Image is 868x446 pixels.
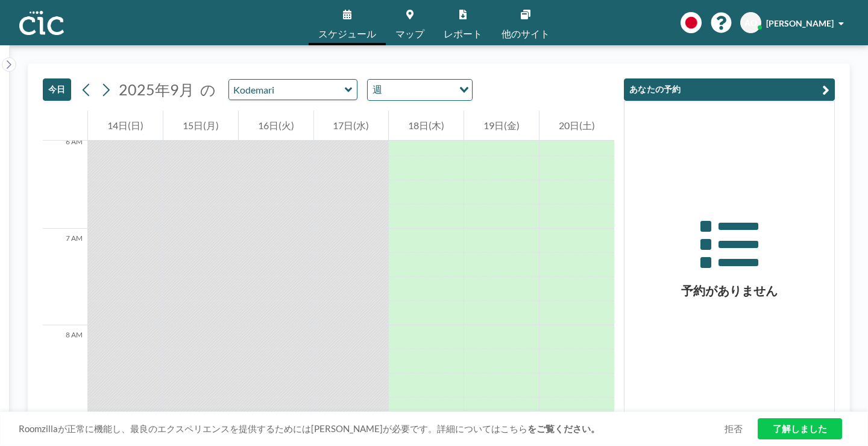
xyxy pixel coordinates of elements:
[19,11,64,35] img: organization-logo
[725,423,743,435] a: 拒否
[464,110,539,141] div: 19日(金)
[43,132,87,229] div: 6 AM
[527,423,600,434] a: をご覧ください。
[43,325,87,422] div: 8 AM
[624,78,835,101] button: あなたの予約
[239,110,313,141] div: 16日(火)
[163,110,238,141] div: 15日(月)
[766,18,834,28] span: [PERSON_NAME]
[19,423,725,435] span: Roomzillaが正常に機能し、最良のエクスペリエンスを提供するためには[PERSON_NAME]が必要です。詳細についてはこちら
[386,82,452,98] input: Search for option
[758,418,842,439] a: 了解しました
[370,82,385,98] span: 週
[318,29,376,39] span: スケジュール
[624,283,834,298] h3: 予約がありません
[314,110,389,141] div: 17日(水)
[200,80,216,99] span: の
[43,229,87,325] div: 7 AM
[368,80,472,100] div: Search for option
[119,80,194,98] span: 2025年9月
[88,110,163,141] div: 14日(日)
[502,29,550,39] span: 他のサイト
[539,110,614,141] div: 20日(土)
[43,78,71,101] button: 今日
[395,29,424,39] span: マップ
[444,29,482,39] span: レポート
[744,18,757,28] span: AO
[389,110,464,141] div: 18日(木)
[229,80,345,100] input: Kodemari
